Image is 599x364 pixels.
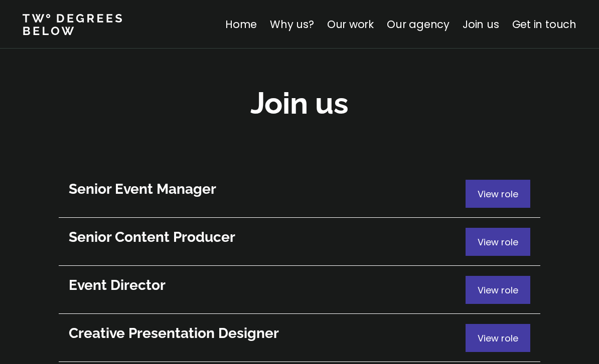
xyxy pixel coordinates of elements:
h3: Event Director [69,276,466,295]
span: View role [478,332,518,344]
a: Home [225,17,257,32]
a: Why us? [270,17,314,32]
a: Get in touch [512,17,576,32]
h2: Join us [250,83,349,124]
a: Our work [327,17,374,32]
span: View role [478,236,518,248]
span: View role [478,284,518,296]
h3: Creative Presentation Designer [69,324,466,343]
a: View role [59,170,540,218]
a: View role [59,218,540,266]
h3: Senior Event Manager [69,180,466,199]
a: Our agency [387,17,450,32]
a: Join us [463,17,499,32]
span: View role [478,188,518,200]
a: View role [59,266,540,314]
a: View role [59,314,540,362]
h3: Senior Content Producer [69,228,466,247]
